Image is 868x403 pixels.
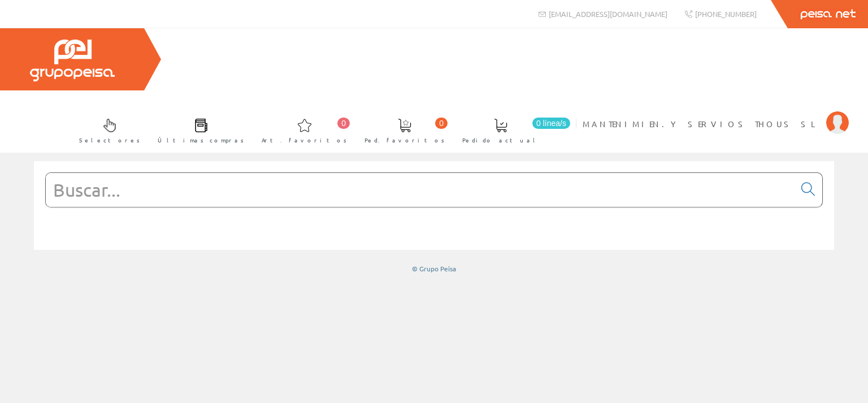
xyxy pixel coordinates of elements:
[46,173,795,207] input: Buscar...
[583,118,821,129] span: MANTENIMIEN.Y SERVIOS THOUS SL
[79,135,140,146] span: Selectores
[364,135,445,146] span: Ped. favoritos
[532,118,570,129] span: 0 línea/s
[68,109,146,150] a: Selectores
[435,118,448,129] span: 0
[549,9,667,19] span: [EMAIL_ADDRESS][DOMAIN_NAME]
[34,264,834,274] div: © Grupo Peisa
[262,135,347,146] span: Art. favoritos
[146,109,250,150] a: Últimas compras
[695,9,757,19] span: [PHONE_NUMBER]
[158,135,244,146] span: Últimas compras
[337,118,350,129] span: 0
[30,40,115,81] img: Grupo Peisa
[462,135,539,146] span: Pedido actual
[583,109,849,120] a: MANTENIMIEN.Y SERVIOS THOUS SL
